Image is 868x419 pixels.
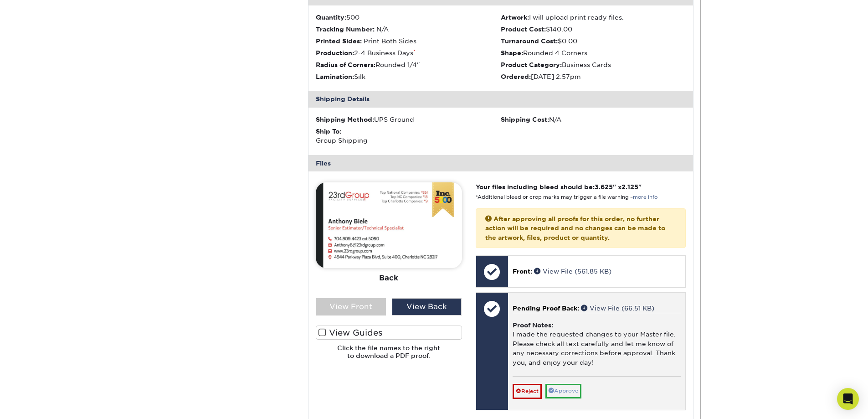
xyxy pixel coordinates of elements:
div: UPS Ground [316,115,501,124]
strong: Product Cost: [501,26,546,33]
strong: Lamination: [316,73,354,80]
strong: Tracking Number: [316,26,375,33]
div: View Back [392,298,462,316]
strong: Quantity: [316,14,346,21]
div: I made the requested changes to your Master file. Please check all text carefully and let me know... [513,313,681,376]
div: Files [308,155,693,171]
span: Front: [513,268,532,275]
strong: Shipping Method: [316,116,374,123]
strong: Ordered: [501,73,531,80]
div: N/A [501,115,686,124]
span: 2.125 [621,183,638,191]
strong: Ship To: [316,128,341,135]
li: I will upload print ready files. [501,13,686,22]
li: $140.00 [501,25,686,34]
small: *Additional bleed or crop marks may trigger a file warning – [476,194,657,200]
li: 500 [316,13,501,22]
li: Rounded 1/4" [316,60,501,69]
strong: Artwork: [501,14,529,21]
li: Business Cards [501,60,686,69]
div: Open Intercom Messenger [837,388,859,410]
span: Pending Proof Back: [513,305,579,312]
li: [DATE] 2:57pm [501,72,686,81]
div: View Front [316,298,386,316]
li: 2-4 Business Days [316,48,501,57]
strong: Turnaround Cost: [501,37,558,45]
div: Back [316,268,462,288]
a: Reject [513,384,542,398]
strong: Production: [316,49,354,57]
div: Shipping Details [308,91,693,107]
strong: Shape: [501,49,523,57]
strong: After approving all proofs for this order, no further action will be required and no changes can ... [485,215,665,241]
a: View File (561.85 KB) [534,268,611,275]
div: Group Shipping [316,127,501,145]
strong: Printed Sides: [316,37,362,45]
iframe: Google Customer Reviews [2,391,77,416]
a: View File (66.51 KB) [581,305,654,312]
strong: Radius of Corners: [316,61,375,68]
span: N/A [376,26,389,33]
li: $0.00 [501,36,686,46]
label: View Guides [316,326,462,340]
a: more info [633,194,657,200]
h6: Click the file names to the right to download a PDF proof. [316,344,462,367]
span: 3.625 [595,183,613,191]
strong: Your files including bleed should be: " x " [476,183,642,191]
strong: Shipping Cost: [501,116,549,123]
a: Approve [545,384,581,398]
li: Rounded 4 Corners [501,48,686,57]
strong: Product Category: [501,61,562,68]
span: Print Both Sides [364,37,416,45]
li: Silk [316,72,501,81]
strong: Proof Notes: [513,321,553,329]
